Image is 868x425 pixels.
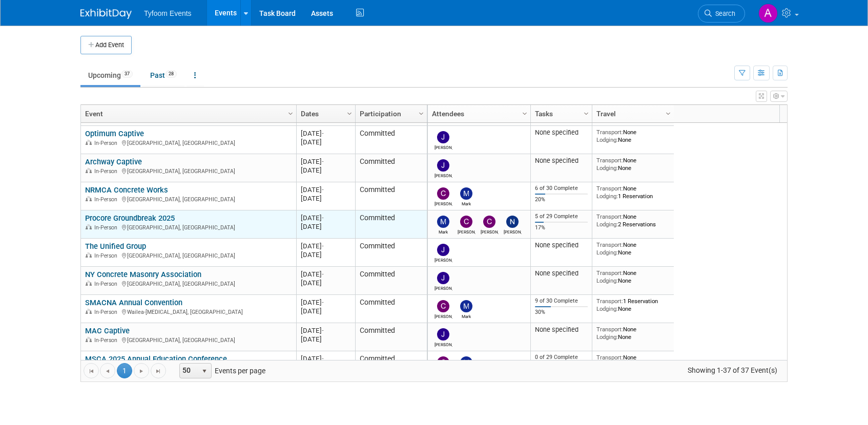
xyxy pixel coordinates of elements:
[758,4,778,23] img: Angie Nichols
[435,341,452,347] div: Jason Cuskelly
[504,228,522,235] div: Nathan Nelson
[85,335,292,344] div: [GEOGRAPHIC_DATA], [GEOGRAPHIC_DATA]
[301,307,350,315] div: [DATE]
[94,140,120,146] span: In-Person
[166,70,177,78] span: 28
[80,66,140,85] a: Upcoming37
[85,354,227,364] a: MSCA 2025 Annual Education Conference
[437,159,449,172] img: Jason Cuskelly
[582,110,590,118] span: Column Settings
[535,129,588,137] div: None specified
[134,363,149,378] a: Go to the next page
[85,326,130,335] a: MAC Captive
[596,157,623,164] span: Transport:
[301,185,350,194] div: [DATE]
[535,185,588,192] div: 6 of 30 Complete
[596,333,618,341] span: Lodging:
[596,241,623,248] span: Transport:
[460,216,472,228] img: Corbin Nelson
[355,182,427,210] td: Committed
[137,367,146,375] span: Go to the next page
[417,110,425,118] span: Column Settings
[86,252,92,258] img: In-Person Event
[322,186,324,194] span: -
[596,297,623,305] span: Transport:
[437,187,449,200] img: Corbin Nelson
[285,105,297,120] a: Column Settings
[86,168,92,173] img: In-Person Event
[435,172,452,178] div: Jason Cuskelly
[506,216,519,228] img: Nathan Nelson
[180,364,197,378] span: 50
[301,105,348,122] a: Dates
[355,295,427,323] td: Committed
[87,367,95,375] span: Go to the first page
[596,305,618,312] span: Lodging:
[121,70,133,78] span: 37
[85,279,292,288] div: [GEOGRAPHIC_DATA], [GEOGRAPHIC_DATA]
[435,228,452,235] div: Mark Nelson
[344,105,356,120] a: Column Settings
[85,251,292,260] div: [GEOGRAPHIC_DATA], [GEOGRAPHIC_DATA]
[200,367,209,375] span: select
[596,193,618,200] span: Lodging:
[94,224,120,231] span: In-Person
[596,129,623,136] span: Transport:
[535,105,585,122] a: Tasks
[86,224,92,229] img: In-Person Event
[94,252,120,259] span: In-Person
[322,299,324,306] span: -
[535,196,588,203] div: 20%
[85,157,142,166] a: Archway Captive
[301,194,350,203] div: [DATE]
[322,130,324,137] span: -
[86,309,92,314] img: In-Person Event
[142,66,184,85] a: Past28
[301,250,350,259] div: [DATE]
[322,327,324,334] span: -
[437,300,449,312] img: Chris Walker
[596,241,670,256] div: None None
[301,242,350,250] div: [DATE]
[94,196,120,203] span: In-Person
[301,298,350,307] div: [DATE]
[85,223,292,231] div: [GEOGRAPHIC_DATA], [GEOGRAPHIC_DATA]
[596,213,623,220] span: Transport:
[85,298,182,307] a: SMACNA Annual Convention
[435,143,452,150] div: Jason Cuskelly
[437,272,449,284] img: Jason Cuskelly
[435,312,452,319] div: Chris Walker
[596,221,618,228] span: Lodging:
[663,105,674,120] a: Column Settings
[437,131,449,143] img: Jason Cuskelly
[596,185,623,192] span: Transport:
[535,326,588,334] div: None specified
[596,354,623,361] span: Transport:
[678,363,787,377] span: Showing 1-37 of 37 Event(s)
[535,224,588,231] div: 17%
[460,300,472,312] img: Mark Nelson
[535,241,588,249] div: None specified
[322,242,324,250] span: -
[345,110,354,118] span: Column Settings
[698,5,745,23] a: Search
[535,157,588,165] div: None specified
[355,154,427,182] td: Committed
[596,277,618,284] span: Lodging:
[167,363,276,378] span: Events per page
[85,307,292,316] div: Wailea-[MEDICAL_DATA], [GEOGRAPHIC_DATA]
[664,110,672,118] span: Column Settings
[596,213,670,228] div: None 2 Reservations
[483,216,495,228] img: Chris Walker
[712,10,735,17] span: Search
[94,309,120,315] span: In-Person
[435,256,452,263] div: Jason Cuskelly
[535,309,588,316] div: 30%
[322,214,324,222] span: -
[301,138,350,146] div: [DATE]
[94,281,120,287] span: In-Person
[86,337,92,342] img: In-Person Event
[86,196,92,201] img: In-Person Event
[581,105,592,120] a: Column Settings
[596,164,618,172] span: Lodging:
